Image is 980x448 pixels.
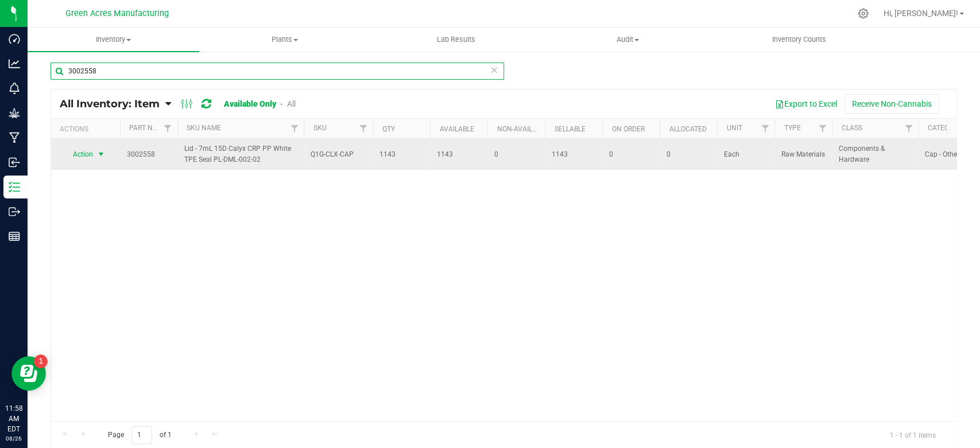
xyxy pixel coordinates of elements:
span: Raw Materials [781,149,825,160]
span: Each [724,149,768,160]
span: All Inventory: Item [60,98,160,110]
span: Q1G-CLX-CAP [311,149,366,160]
span: 1143 [552,149,595,160]
a: All Inventory: Item [60,98,165,110]
span: 0 [667,149,710,160]
inline-svg: Manufacturing [9,132,20,143]
span: Hi, [PERSON_NAME]! [884,9,958,18]
a: On Order [611,125,644,133]
a: All [287,99,296,108]
a: Non-Available [497,125,548,133]
span: Components & Hardware [839,143,911,165]
a: Unit [726,124,742,132]
button: Receive Non-Cannabis [845,94,939,114]
span: 0 [609,149,653,160]
a: Available [439,125,474,133]
a: Available Only [224,99,276,108]
a: Category [927,124,961,132]
inline-svg: Outbound [9,206,20,217]
span: Clear [490,63,498,77]
a: Filter [285,119,304,138]
a: Audit [542,28,714,52]
inline-svg: Monitoring [9,83,20,94]
p: 08/26 [5,434,22,443]
a: Filter [813,119,832,138]
span: 1143 [379,149,423,160]
span: Audit [543,34,713,45]
a: Type [784,124,800,132]
a: SKU Name [187,124,221,132]
a: Inventory [28,28,199,52]
span: Inventory Counts [757,34,842,45]
span: 3002558 [127,149,171,160]
a: Filter [354,119,373,138]
span: Lid - 7mL 15D Calyx CRP PP White TPE Seal PL-DML-002-02 [184,143,297,165]
iframe: Resource center unread badge [34,354,48,368]
iframe: Resource center [11,356,46,391]
span: Lab Results [421,34,491,45]
inline-svg: Inventory [9,181,20,193]
a: Lab Results [370,28,542,52]
input: 1 [131,426,152,444]
div: Actions [60,125,115,133]
button: Export to Excel [768,94,845,114]
a: Allocated [669,125,706,133]
a: Filter [899,119,918,138]
span: Inventory [28,34,199,45]
inline-svg: Dashboard [9,33,20,45]
span: 1 - 1 of 1 items [881,426,945,443]
a: Filter [158,119,177,138]
a: Part Number [129,124,175,132]
inline-svg: Inbound [9,157,20,168]
a: Class [841,124,862,132]
p: 11:58 AM EDT [5,403,22,434]
input: Search Item Name, Retail Display Name, SKU, Part Number... [51,63,504,80]
span: Plants [200,34,370,45]
span: 0 [494,149,538,160]
span: Action [63,146,94,162]
span: select [94,146,109,162]
inline-svg: Analytics [9,58,20,69]
a: SKU [313,124,326,132]
div: Manage settings [856,8,870,19]
a: Plants [199,28,371,52]
inline-svg: Reports [9,231,20,242]
span: 1143 [437,149,481,160]
a: Filter [756,119,774,138]
a: Sellable [554,125,585,133]
span: Green Acres Manufacturing [65,9,169,18]
a: Inventory Counts [713,28,885,52]
inline-svg: Grow [9,107,20,119]
a: Qty [382,125,394,133]
span: Page of 1 [98,426,181,444]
